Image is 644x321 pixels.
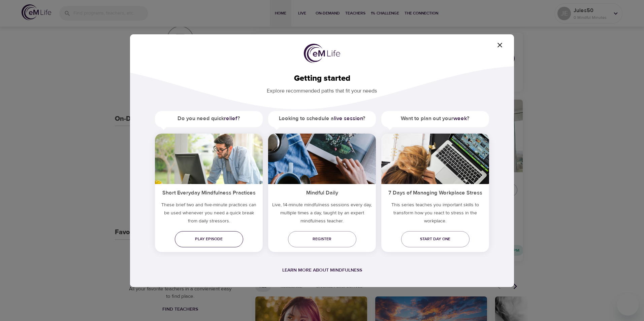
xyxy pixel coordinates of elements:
h5: 7 Days of Managing Workplace Stress [381,184,489,201]
a: relief [224,115,237,122]
p: Live, 14-minute mindfulness sessions every day, multiple times a day, taught by an expert mindful... [268,201,376,228]
a: live session [334,115,363,122]
a: Start day one [401,231,470,247]
img: ims [268,134,376,184]
h5: Want to plan out your ? [381,111,489,126]
img: logo [304,44,340,63]
h5: These brief two and five-minute practices can be used whenever you need a quick break from daily ... [155,201,263,228]
img: ims [381,134,489,184]
img: ims [155,134,263,184]
span: Start day one [407,236,464,243]
h5: Short Everyday Mindfulness Practices [155,184,263,201]
a: Learn more about mindfulness [282,267,362,273]
h2: Getting started [141,74,503,83]
p: Explore recommended paths that fit your needs [141,83,503,95]
h5: Mindful Daily [268,184,376,201]
a: Play episode [175,231,243,247]
h5: Looking to schedule a ? [268,111,376,126]
a: week [453,115,467,122]
p: This series teaches you important skills to transform how you react to stress in the workplace. [381,201,489,228]
span: Play episode [180,236,238,243]
a: Register [288,231,356,247]
h5: Do you need quick ? [155,111,263,126]
span: Register [293,236,351,243]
